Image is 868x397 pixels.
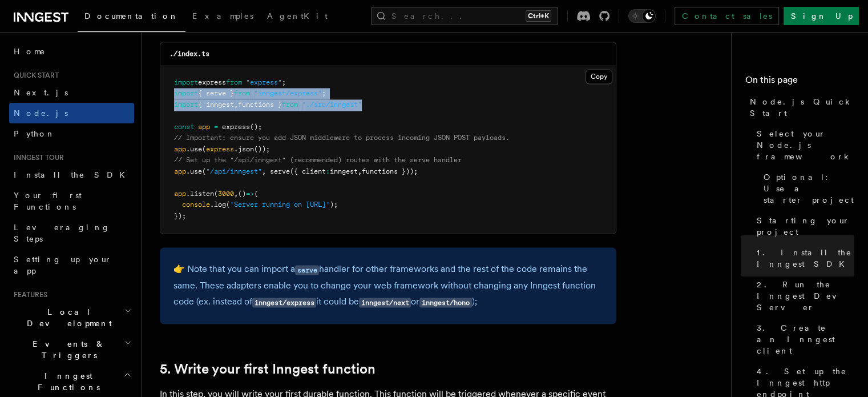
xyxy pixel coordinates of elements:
[675,7,779,25] a: Contact sales
[9,249,134,281] a: Setting up your app
[174,89,198,97] span: import
[174,145,186,153] span: app
[9,165,134,185] a: Install the SDK
[9,302,134,334] button: Local Development
[84,11,179,21] span: Documentation
[262,167,266,175] span: ,
[173,261,603,310] p: 👉 Note that you can import a handler for other frameworks and the rest of the code remains the sa...
[174,167,186,175] span: app
[230,200,330,208] span: 'Server running on [URL]'
[226,200,230,208] span: (
[214,190,218,198] span: (
[9,217,134,249] a: Leveraging Steps
[752,318,854,361] a: 3. Create an Inngest client
[752,242,854,274] a: 1. Install the Inngest SDK
[295,263,319,274] a: serve
[628,9,656,23] button: Toggle dark mode
[784,7,859,25] a: Sign Up
[757,215,854,238] span: Starting your project
[198,89,234,97] span: { serve }
[234,145,254,153] span: .json
[752,274,854,318] a: 2. Run the Inngest Dev Server
[174,134,510,142] span: // Important: ensure you add JSON middleware to process incoming JSON POST payloads.
[358,167,362,175] span: ,
[752,210,854,242] a: Starting your project
[9,41,134,62] a: Home
[198,78,226,86] span: express
[14,109,68,118] span: Node.js
[174,101,198,109] span: import
[752,123,854,167] a: Select your Node.js framework
[14,129,55,138] span: Python
[254,190,258,198] span: {
[295,265,319,275] code: serve
[169,50,209,58] code: ./index.ts
[282,78,286,86] span: ;
[330,167,358,175] span: inngest
[202,145,206,153] span: (
[222,123,250,131] span: express
[750,96,854,119] span: Node.js Quick Start
[198,101,234,109] span: { inngest
[174,212,186,220] span: });
[254,89,322,97] span: "inngest/express"
[252,298,316,307] code: inngest/express
[174,78,198,86] span: import
[764,171,854,206] span: Optional: Use a starter project
[757,247,854,270] span: 1. Install the Inngest SDK
[302,101,362,109] span: "./src/inngest"
[250,123,262,131] span: ();
[9,153,64,162] span: Inngest tour
[174,156,462,164] span: // Set up the "/api/inngest" (recommended) routes with the serve handler
[745,91,854,123] a: Node.js Quick Start
[9,185,134,217] a: Your first Functions
[14,255,112,275] span: Setting up your app
[14,88,68,97] span: Next.js
[14,170,132,179] span: Install the SDK
[206,167,262,175] span: "/api/inngest"
[745,73,854,91] h4: On this page
[9,103,134,123] a: Node.js
[14,223,110,243] span: Leveraging Steps
[186,145,202,153] span: .use
[174,190,186,198] span: app
[246,78,282,86] span: "express"
[186,190,214,198] span: .listen
[198,123,210,131] span: app
[9,370,123,393] span: Inngest Functions
[192,11,253,21] span: Examples
[185,3,260,31] a: Examples
[246,190,254,198] span: =>
[9,338,124,361] span: Events & Triggers
[322,89,326,97] span: ;
[9,306,124,329] span: Local Development
[174,123,194,131] span: const
[218,190,234,198] span: 3000
[238,190,246,198] span: ()
[9,123,134,144] a: Python
[359,298,411,307] code: inngest/next
[234,101,238,109] span: ,
[234,190,238,198] span: ,
[210,200,226,208] span: .log
[371,7,558,25] button: Search...Ctrl+K
[526,10,551,22] kbd: Ctrl+K
[186,167,202,175] span: .use
[290,167,326,175] span: ({ client
[14,46,46,57] span: Home
[14,191,82,211] span: Your first Functions
[234,89,250,97] span: from
[757,322,854,356] span: 3. Create an Inngest client
[182,200,210,208] span: console
[260,3,334,31] a: AgentKit
[254,145,270,153] span: ());
[9,71,59,80] span: Quick start
[9,290,47,299] span: Features
[757,279,854,313] span: 2. Run the Inngest Dev Server
[9,82,134,103] a: Next.js
[206,145,234,153] span: express
[326,167,330,175] span: :
[270,167,290,175] span: serve
[330,200,338,208] span: );
[226,78,242,86] span: from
